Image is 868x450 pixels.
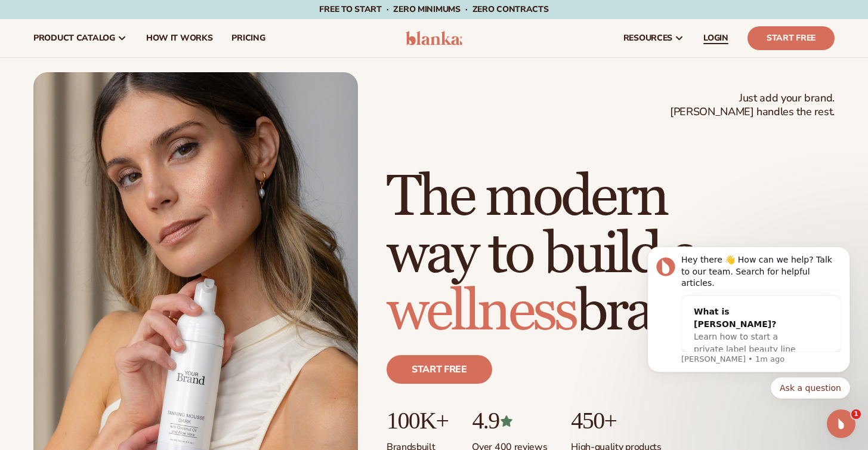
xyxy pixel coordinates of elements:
span: pricing [231,33,265,43]
p: 450+ [571,408,661,434]
span: 1 [851,409,861,419]
iframe: Intercom notifications message [629,219,868,418]
img: logo [406,31,462,45]
p: 100K+ [387,408,448,434]
span: wellness [387,277,576,347]
a: Start Free [747,26,835,50]
a: pricing [222,19,274,57]
iframe: Intercom live chat [827,409,855,438]
span: Just add your brand. [PERSON_NAME] handles the rest. [670,91,835,119]
span: product catalog [33,33,115,43]
a: product catalog [24,19,137,57]
span: How It Works [146,33,213,43]
a: Start free [387,355,492,384]
a: How It Works [137,19,223,57]
a: LOGIN [694,19,738,57]
span: resources [623,33,672,43]
a: resources [614,19,694,57]
h1: The modern way to build a brand [387,169,835,341]
span: Free to start · ZERO minimums · ZERO contracts [319,4,548,15]
p: 4.9 [472,408,547,434]
span: LOGIN [703,33,728,43]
